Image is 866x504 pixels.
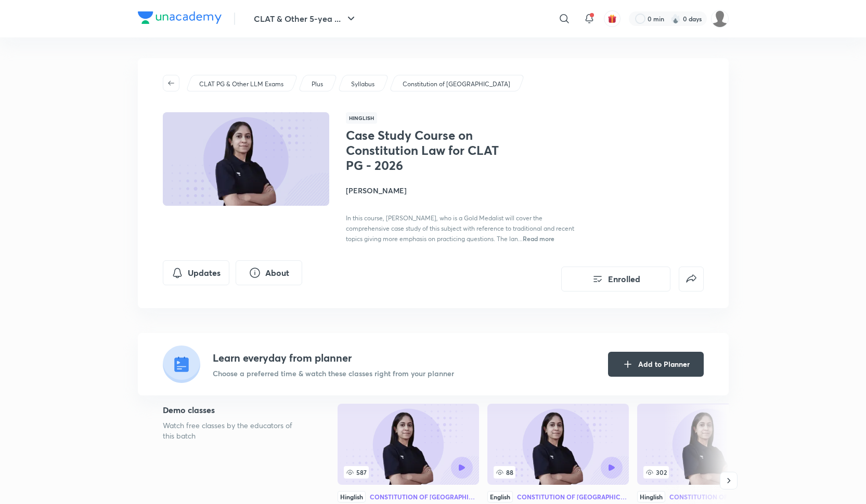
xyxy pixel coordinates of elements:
[494,466,515,479] span: 88
[561,267,670,291] button: Enrolled
[213,350,454,366] h4: Learn everyday from planner
[338,491,366,502] div: Hinglish
[604,10,621,27] button: avatar
[163,404,304,416] h5: Demo classes
[643,466,669,479] span: 302
[403,79,510,89] p: Constitution of [GEOGRAPHIC_DATA]
[346,112,377,124] span: Hinglish
[400,79,512,89] a: Constitution of [GEOGRAPHIC_DATA]
[248,8,364,29] button: CLAT & Other 5-yea ...
[213,368,454,379] p: Choose a preferred time & watch these classes right from your planner
[523,234,554,243] span: Read more
[312,79,323,89] p: Plus
[370,494,479,500] div: Constitution of [GEOGRAPHIC_DATA]
[163,260,229,285] button: Updates
[309,79,325,89] a: Plus
[346,214,574,243] span: In this course, [PERSON_NAME], who is a Gold Medalist will cover the comprehensive case study of ...
[346,185,579,196] h4: [PERSON_NAME]
[344,466,369,479] span: 587
[637,491,665,502] div: Hinglish
[197,79,285,89] a: CLAT PG & Other LLM Exams
[138,11,222,24] img: Company Logo
[487,491,513,502] div: English
[138,11,222,26] a: Company Logo
[517,494,629,500] div: Constitution of [GEOGRAPHIC_DATA]
[163,420,304,441] p: Watch free classes by the educators of this batch
[670,14,681,24] img: streak
[161,111,330,207] img: Thumbnail
[679,267,704,291] button: false
[608,14,617,23] img: avatar
[608,352,704,377] button: Add to Planner
[349,79,376,89] a: Syllabus
[351,79,374,89] p: Syllabus
[199,79,283,89] p: CLAT PG & Other LLM Exams
[346,128,516,173] h1: Case Study Course on Constitution Law for CLAT PG - 2026
[236,260,302,285] button: About
[711,10,729,28] img: Samridhya Pal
